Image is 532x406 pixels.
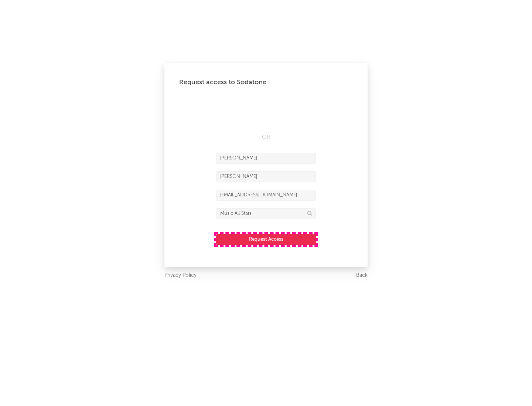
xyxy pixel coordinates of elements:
a: Back [356,271,368,280]
button: Request Access [216,234,316,245]
input: Email [216,190,316,201]
div: OR [216,133,316,142]
div: Request access to Sodatone [179,78,353,87]
input: First Name [216,153,316,164]
input: Last Name [216,171,316,182]
a: Privacy Policy [164,271,197,280]
input: Division [216,208,316,219]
